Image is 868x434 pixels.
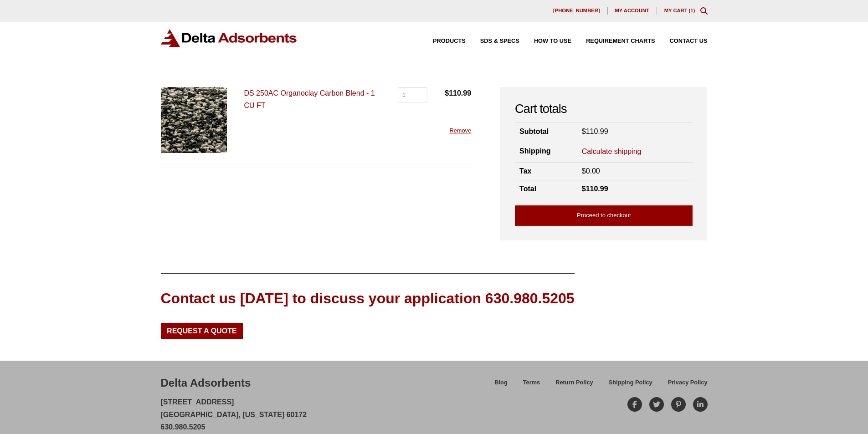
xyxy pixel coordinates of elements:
[515,180,577,198] th: Total
[553,8,600,13] span: [PHONE_NUMBER]
[534,38,571,44] span: How to Use
[615,8,649,13] span: My account
[515,163,577,180] th: Tax
[244,89,375,109] a: DS 250AC Organoclay Carbon Blend - 1 CU FT
[582,147,642,157] a: Calculate shipping
[480,38,519,44] span: SDS & SPECS
[515,123,577,141] th: Subtotal
[582,167,600,175] bdi: 0.00
[668,380,708,386] span: Privacy Policy
[487,378,515,393] a: Blog
[167,327,237,335] span: Request a Quote
[586,38,655,44] span: Requirement Charts
[582,185,608,193] bdi: 110.99
[449,127,471,134] a: Remove this item
[609,380,652,386] span: Shipping Policy
[660,378,708,393] a: Privacy Policy
[601,378,660,393] a: Shipping Policy
[161,323,243,338] a: Request a Quote
[582,128,608,135] bdi: 110.99
[418,38,466,44] a: Products
[582,185,586,193] span: $
[546,7,608,15] a: [PHONE_NUMBER]
[670,38,708,44] span: Contact Us
[571,38,655,44] a: Requirement Charts
[519,38,571,44] a: How to Use
[523,380,540,386] span: Terms
[161,29,298,47] img: Delta Adsorbents
[445,89,471,97] bdi: 110.99
[548,378,601,393] a: Return Policy
[445,89,449,97] span: $
[655,38,708,44] a: Contact Us
[582,128,586,135] span: $
[515,102,693,117] h2: Cart totals
[582,167,586,175] span: $
[466,38,519,44] a: SDS & SPECS
[515,141,577,162] th: Shipping
[161,87,227,153] img: DS 250AC Organoclay Carbon Blend - 1 CU FT
[494,380,507,386] span: Blog
[515,205,693,226] a: Proceed to checkout
[433,38,466,44] span: Products
[515,378,548,393] a: Terms
[700,7,708,15] div: Toggle Modal Content
[608,7,657,15] a: My account
[398,87,427,102] input: Product quantity
[161,288,575,309] div: Contact us [DATE] to discuss your application 630.980.5205
[690,8,693,13] span: 1
[555,380,593,386] span: Return Policy
[664,8,695,13] a: My Cart (1)
[161,375,251,391] div: Delta Adsorbents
